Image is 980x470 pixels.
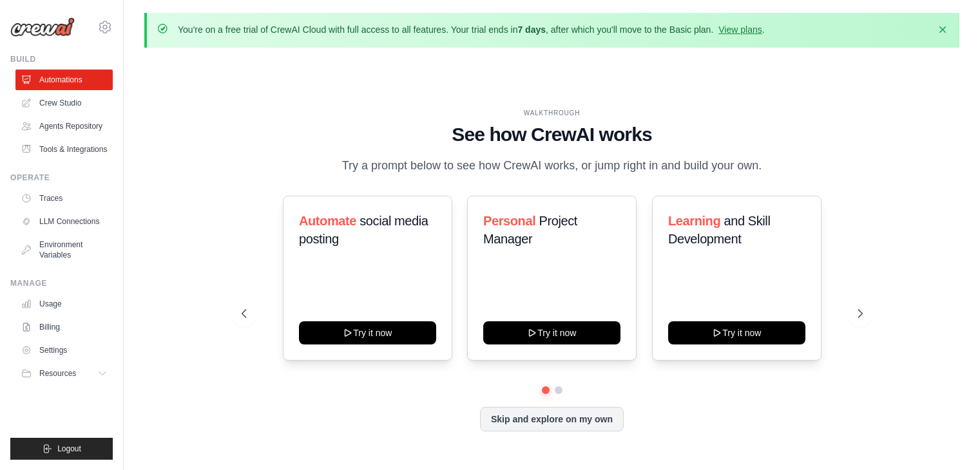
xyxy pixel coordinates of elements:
[10,438,113,460] button: Logout
[10,54,113,64] div: Build
[15,340,113,361] a: Settings
[10,17,75,37] img: Logo
[15,93,113,113] a: Crew Studio
[336,156,769,175] p: Try a prompt below to see how CrewAI works, or jump right in and build your own.
[15,70,113,90] a: Automations
[15,188,113,209] a: Traces
[718,24,762,35] a: View plans
[15,294,113,314] a: Usage
[299,214,428,246] span: social media posting
[15,234,113,265] a: Environment Variables
[10,278,113,288] div: Manage
[15,116,113,136] a: Agents Repository
[15,139,113,160] a: Tools & Integrations
[10,173,113,183] div: Operate
[668,214,770,246] span: and Skill Development
[480,407,624,431] button: Skip and explore on my own
[15,211,113,232] a: LLM Connections
[299,321,436,344] button: Try it now
[517,24,546,35] strong: 7 days
[668,321,805,344] button: Try it now
[15,363,113,384] button: Resources
[242,123,863,146] h1: See how CrewAI works
[15,317,113,337] a: Billing
[299,214,356,228] span: Automate
[242,108,863,118] div: WALKTHROUGH
[178,23,765,36] p: You're on a free trial of CrewAI Cloud with full access to all features. Your trial ends in , aft...
[39,368,76,379] span: Resources
[483,321,620,344] button: Try it now
[668,214,720,228] span: Learning
[57,444,81,454] span: Logout
[483,214,535,228] span: Personal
